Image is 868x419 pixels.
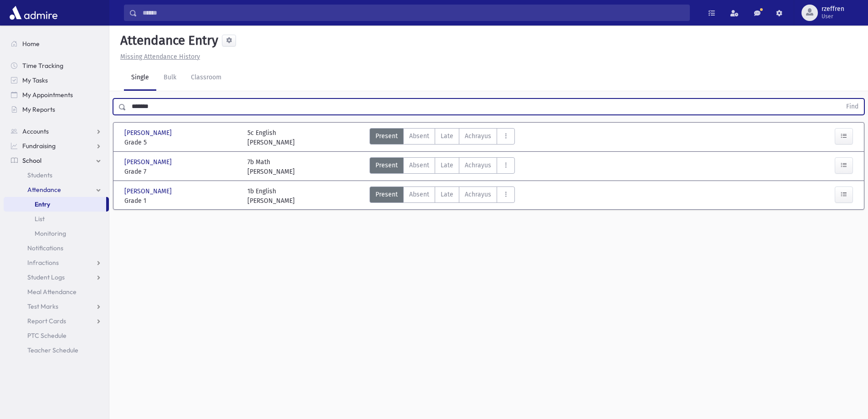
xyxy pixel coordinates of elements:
span: Grade 5 [124,138,238,147]
div: AttTypes [370,157,515,176]
span: [PERSON_NAME] [124,157,174,167]
div: AttTypes [370,186,515,206]
span: Present [375,190,398,199]
span: rzeffren [822,5,844,13]
span: Achrayus [465,160,491,170]
span: Absent [409,190,429,199]
a: Fundraising [4,139,109,153]
a: Monitoring [4,226,109,241]
span: My Reports [22,105,55,114]
a: Accounts [4,124,109,139]
div: 1b English [PERSON_NAME] [247,186,295,206]
a: Test Marks [4,299,109,314]
span: Accounts [22,127,49,135]
a: Infractions [4,255,109,270]
span: List [35,215,45,223]
span: User [822,13,844,20]
span: Time Tracking [22,62,63,70]
a: List [4,212,109,226]
span: School [22,156,41,165]
a: Student Logs [4,270,109,285]
span: [PERSON_NAME] [124,128,174,138]
span: Late [441,131,453,141]
span: Grade 7 [124,167,238,176]
span: Fundraising [22,142,56,150]
span: Monitoring [35,229,66,238]
a: Classroom [184,65,229,91]
span: Grade 1 [124,196,238,206]
span: Home [22,40,40,48]
span: Achrayus [465,190,491,199]
a: PTC Schedule [4,328,109,343]
a: Single [124,65,156,91]
span: Meal Attendance [27,288,77,296]
div: 7b Math [PERSON_NAME] [247,157,295,176]
span: [PERSON_NAME] [124,186,174,196]
span: Teacher Schedule [27,346,78,354]
a: Attendance [4,182,109,197]
a: Report Cards [4,314,109,328]
span: Achrayus [465,131,491,141]
a: School [4,153,109,168]
span: Attendance [27,186,61,194]
a: Teacher Schedule [4,343,109,357]
a: Home [4,36,109,51]
a: Entry [4,197,106,212]
span: Infractions [27,259,59,267]
button: Find [841,99,864,114]
u: Missing Attendance History [120,53,200,61]
span: PTC Schedule [27,331,67,340]
span: Present [375,131,398,141]
span: Test Marks [27,302,58,310]
span: Present [375,160,398,170]
input: Search [137,5,689,21]
a: Students [4,168,109,182]
a: Missing Attendance History [117,53,200,61]
a: Bulk [156,65,184,91]
a: Notifications [4,241,109,255]
span: Late [441,160,453,170]
a: Time Tracking [4,58,109,73]
span: Absent [409,131,429,141]
a: Meal Attendance [4,285,109,299]
span: Late [441,190,453,199]
span: Entry [35,200,50,208]
a: My Tasks [4,73,109,88]
span: Student Logs [27,273,65,281]
span: Report Cards [27,317,66,325]
div: AttTypes [370,128,515,147]
div: 5c English [PERSON_NAME] [247,128,295,147]
a: My Appointments [4,88,109,102]
h5: Attendance Entry [117,33,218,48]
span: My Tasks [22,76,48,84]
img: AdmirePro [7,4,60,22]
span: Absent [409,160,429,170]
span: Notifications [27,244,63,252]
a: My Reports [4,102,109,117]
span: My Appointments [22,91,73,99]
span: Students [27,171,52,179]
